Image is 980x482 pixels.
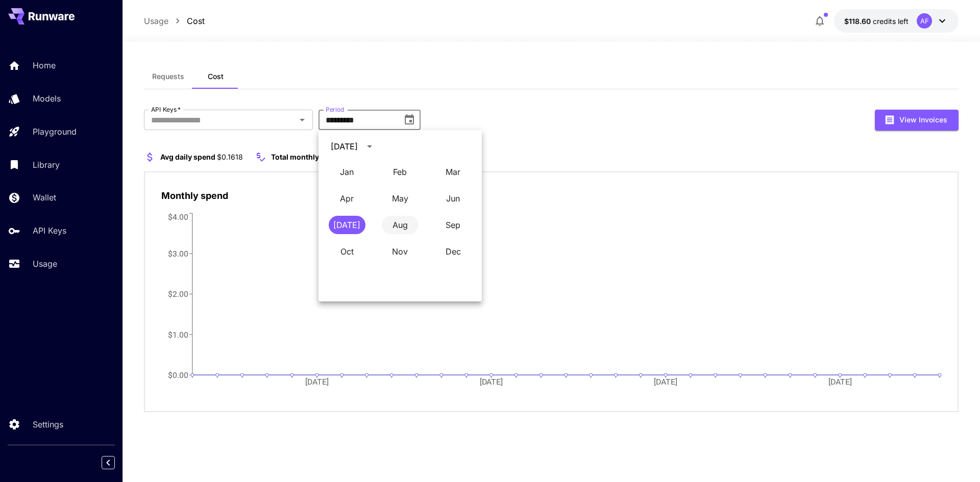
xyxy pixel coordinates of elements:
[33,92,61,105] p: Models
[326,105,345,114] label: Period
[435,163,472,181] button: March
[305,377,329,387] tspan: [DATE]
[873,17,909,26] span: credits left
[329,216,365,234] button: July
[33,224,66,237] p: API Keys
[168,289,188,299] tspan: $2.00
[844,16,909,27] div: $118.60265
[382,242,419,261] button: November
[331,140,358,153] div: [DATE]
[187,15,205,27] a: Cost
[217,153,243,161] span: $0.1618
[382,189,419,208] button: May
[33,191,56,204] p: Wallet
[829,377,853,387] tspan: [DATE]
[33,125,77,138] p: Playground
[109,453,122,472] div: Collapse sidebar
[361,138,378,155] button: calendar view is open, switch to year view
[435,216,472,234] button: September
[329,242,365,261] button: October
[435,242,472,261] button: December
[33,258,57,270] p: Usage
[160,153,215,161] span: Avg daily spend
[875,110,959,131] button: View Invoices
[152,72,184,81] span: Requests
[654,377,678,387] tspan: [DATE]
[161,189,228,202] p: Monthly spend
[382,163,419,181] button: February
[168,212,188,221] tspan: $4.00
[168,370,188,380] tspan: $0.00
[144,15,168,27] a: Usage
[875,114,959,124] a: View Invoices
[844,17,873,26] span: $118.60
[480,377,503,387] tspan: [DATE]
[435,189,472,208] button: June
[168,249,188,259] tspan: $3.00
[151,105,181,114] label: API Keys
[33,159,60,171] p: Library
[33,418,63,430] p: Settings
[102,456,115,469] button: Collapse sidebar
[329,189,365,208] button: April
[168,329,188,339] tspan: $1.00
[33,59,56,71] p: Home
[382,216,419,234] button: August
[834,9,959,33] button: $118.60265AF
[271,153,342,161] span: Total monthly spend
[208,72,224,81] span: Cost
[329,163,365,181] button: January
[917,13,932,29] div: AF
[144,15,205,27] nav: breadcrumb
[295,113,309,127] button: Open
[399,110,420,130] button: Choose date, selected date is Jul 31, 2025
